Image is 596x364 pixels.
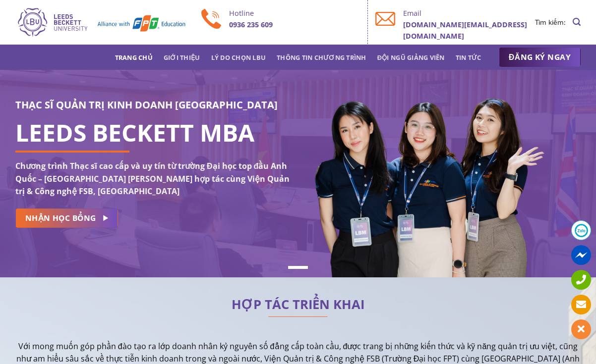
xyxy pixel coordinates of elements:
a: NHẬN HỌC BỔNG [15,208,118,228]
a: Trang chủ [115,49,153,66]
li: Tìm kiếm: [535,17,566,28]
h2: HỢP TÁC TRIỂN KHAI [15,300,581,310]
img: line-lbu.jpg [268,316,328,317]
span: NHẬN HỌC BỔNG [25,212,96,224]
img: Thạc sĩ Quản trị kinh doanh Quốc tế [15,6,186,38]
h3: THẠC SĨ QUẢN TRỊ KINH DOANH [GEOGRAPHIC_DATA] [15,97,291,113]
strong: Chương trình Thạc sĩ cao cấp và uy tín từ trường Đại học top đầu Anh Quốc – [GEOGRAPHIC_DATA] [PE... [15,160,290,197]
li: Page dot 1 [288,266,308,269]
span: ĐĂNG KÝ NGAY [509,51,571,63]
h1: LEEDS BECKETT MBA [15,127,291,139]
a: Đội ngũ giảng viên [377,49,445,66]
a: Search [573,12,581,32]
a: Giới thiệu [164,49,200,66]
b: [DOMAIN_NAME][EMAIL_ADDRESS][DOMAIN_NAME] [403,20,527,41]
a: Lý do chọn LBU [211,49,266,66]
b: 0936 235 609 [229,20,273,29]
a: ĐĂNG KÝ NGAY [499,48,581,67]
p: Email [403,7,535,19]
a: Thông tin chương trình [277,49,366,66]
p: Hotline [229,7,360,19]
a: Tin tức [456,49,481,66]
